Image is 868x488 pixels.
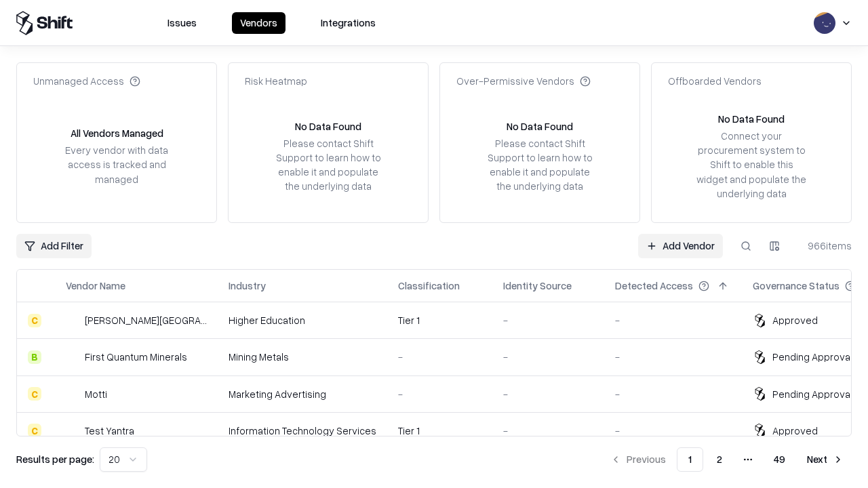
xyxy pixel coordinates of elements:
[60,143,173,186] div: Every vendor with data access is tracked and managed
[16,452,94,466] p: Results per page:
[229,424,376,438] div: Information Technology Services
[85,350,187,364] div: First Quantum Minerals
[245,74,307,88] div: Risk Heatmap
[602,447,852,472] nav: pagination
[638,234,723,258] a: Add Vendor
[229,350,376,364] div: Mining Metals
[503,424,593,438] div: -
[772,387,852,401] div: Pending Approval
[33,74,140,88] div: Unmanaged Access
[706,447,733,472] button: 2
[772,313,818,327] div: Approved
[797,239,852,253] div: 966 items
[677,447,703,472] button: 1
[66,387,79,401] img: Motti
[799,447,852,472] button: Next
[232,12,285,34] button: Vendors
[503,350,593,364] div: -
[66,350,79,364] img: First Quantum Minerals
[503,313,593,327] div: -
[28,350,41,364] div: B
[398,279,460,293] div: Classification
[503,387,593,401] div: -
[753,279,840,293] div: Governance Status
[772,424,818,438] div: Approved
[313,12,384,34] button: Integrations
[668,74,762,88] div: Offboarded Vendors
[85,313,207,327] div: [PERSON_NAME][GEOGRAPHIC_DATA]
[615,350,731,364] div: -
[718,112,785,126] div: No Data Found
[229,387,376,401] div: Marketing Advertising
[763,447,796,472] button: 49
[695,129,808,201] div: Connect your procurement system to Shift to enable this widget and populate the underlying data
[398,313,481,327] div: Tier 1
[16,234,92,258] button: Add Filter
[66,314,79,327] img: Reichman University
[507,119,573,134] div: No Data Found
[85,424,134,438] div: Test Yantra
[615,424,731,438] div: -
[28,387,41,401] div: C
[615,387,731,401] div: -
[85,387,107,401] div: Motti
[615,313,731,327] div: -
[66,424,79,437] img: Test Yantra
[398,387,481,401] div: -
[772,350,852,364] div: Pending Approval
[66,279,125,293] div: Vendor Name
[28,314,41,327] div: C
[229,279,266,293] div: Industry
[398,350,481,364] div: -
[28,424,41,437] div: C
[398,424,481,438] div: Tier 1
[272,136,384,194] div: Please contact Shift Support to learn how to enable it and populate the underlying data
[295,119,361,134] div: No Data Found
[503,279,572,293] div: Identity Source
[159,12,205,34] button: Issues
[456,74,591,88] div: Over-Permissive Vendors
[71,126,163,140] div: All Vendors Managed
[229,313,376,327] div: Higher Education
[615,279,693,293] div: Detected Access
[484,136,596,194] div: Please contact Shift Support to learn how to enable it and populate the underlying data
